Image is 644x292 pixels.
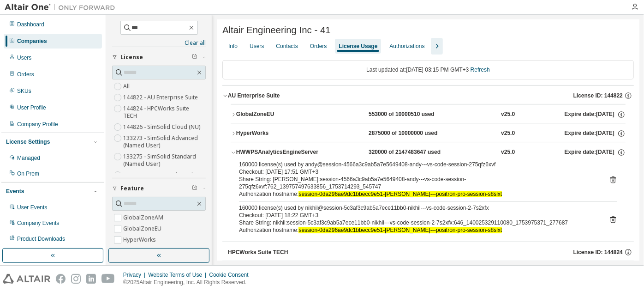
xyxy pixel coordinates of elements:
div: Privacy [123,271,148,279]
img: linkedin.svg [86,274,96,284]
label: 133273 - SimSolid Advanced (Named User) [123,133,206,151]
span: License ID: 144824 [573,249,623,256]
div: License Settings [6,138,50,146]
div: License Usage [339,43,377,50]
div: Events [6,188,24,195]
label: All [123,81,131,92]
button: HWWPSAnalyticsEngineServer320000 of 2147483647 usedv25.0Expire date:[DATE] [231,142,626,163]
div: HWWPSAnalyticsEngineServer [236,148,319,157]
div: Expire date: [DATE] [565,110,626,119]
button: License [112,47,206,67]
div: Checkout: [DATE] 18:22 GMT+3 [239,212,595,219]
p: © 2025 Altair Engineering, Inc. All Rights Reserved. [123,279,254,286]
label: GlobalZoneAM [123,212,165,223]
div: User Events [17,204,47,211]
div: HPCWorks Suite TECH [228,249,288,256]
div: User Profile [17,104,46,111]
div: Last updated at: [DATE] 03:15 PM GMT+3 [222,60,634,79]
div: Product Downloads [17,235,65,243]
div: 160000 license(s) used by andy@session-4566a3c9ab5a7e5649408-andy---vs-code-session-275qfz6xvf [239,161,595,168]
button: Feature [112,178,206,199]
div: 160000 license(s) used by nikhil@session-5c3af3c9ab5a7ece11bb0-nikhil---vs-code-session-2-7s2xfx [239,204,595,212]
img: youtube.svg [101,274,115,284]
label: 144822 - AU Enterprise Suite [123,92,200,103]
span: Feature [120,185,144,192]
img: Altair One [5,3,120,12]
label: 144826 - SimSolid Cloud (NU) [123,122,202,133]
label: HyperWorks [123,234,158,245]
div: Expire date: [DATE] [565,129,626,138]
div: 2875000 of 10000000 used [369,129,452,138]
div: GlobalZoneEU [236,110,319,119]
div: Info [228,43,238,50]
p: Authorization hostname: [239,190,595,198]
div: AU Enterprise Suite [228,92,280,99]
label: GlobalZoneAP [123,245,163,256]
img: instagram.svg [71,274,81,284]
a: Clear all [112,39,206,47]
div: On Prem [17,170,39,177]
span: License [120,54,143,61]
mark: session-0da296ae9dc1bbecc9e51-[PERSON_NAME]---positron-pro-session-s8slxt [298,227,502,233]
div: Users [17,54,31,61]
a: Refresh [471,67,490,73]
span: Clear filter [192,54,197,61]
label: 147086 - AU Enterprise Suite - 2026 BETA [123,170,206,188]
div: Managed [17,154,40,162]
div: Share String: [PERSON_NAME]:session-4566a3c9ab5a7e5649408-andy---vs-code-session-275qfz6xvf:762_1... [239,176,595,190]
div: SKUs [17,87,31,95]
div: Checkout: [DATE] 17:51 GMT+3 [239,168,595,176]
span: License ID: 144822 [573,92,623,99]
div: Website Terms of Use [148,271,209,279]
button: HPCWorks Suite TECHLicense ID: 144824 [228,242,634,262]
div: Expire date: [DATE] [565,148,626,157]
div: HyperWorks [236,129,319,138]
div: Share String: nikhil:session-5c3af3c9ab5a7ece11bb0-nikhil---vs-code-session-2-7s2xfx:646_14002532... [239,219,595,226]
div: 553000 of 10000510 used [369,110,452,119]
div: Cookie Consent [209,271,254,279]
div: Dashboard [17,21,44,28]
p: Authorization hostname: [239,226,595,234]
label: 144824 - HPCWorks Suite TECH [123,103,206,122]
mark: session-0da296ae9dc1bbecc9e51-[PERSON_NAME]---positron-pro-session-s8slxt [298,191,502,197]
div: v25.0 [501,148,515,157]
div: Companies [17,37,47,45]
div: v25.0 [501,129,515,138]
img: altair_logo.svg [3,274,50,284]
div: Orders [17,71,34,78]
div: 320000 of 2147483647 used [369,148,452,157]
span: Clear filter [192,185,197,192]
label: GlobalZoneEU [123,223,163,234]
div: Users [250,43,264,50]
button: GlobalZoneEU553000 of 10000510 usedv25.0Expire date:[DATE] [231,104,626,125]
div: Orders [310,43,327,50]
div: Company Profile [17,121,58,128]
div: Authorizations [389,43,424,50]
label: 133275 - SimSolid Standard (Named User) [123,151,206,170]
button: AU Enterprise SuiteLicense ID: 144822 [222,85,634,106]
button: HyperWorks2875000 of 10000000 usedv25.0Expire date:[DATE] [231,123,626,144]
div: v25.0 [501,110,515,119]
span: Altair Engineering Inc - 41 [222,25,331,36]
div: Company Events [17,219,59,227]
div: Contacts [276,43,298,50]
img: facebook.svg [56,274,66,284]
